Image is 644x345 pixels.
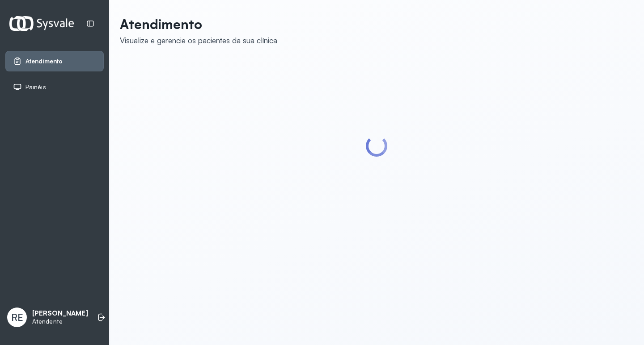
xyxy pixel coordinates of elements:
img: Logotipo do estabelecimento [9,16,74,31]
div: Visualize e gerencie os pacientes da sua clínica [120,36,277,45]
span: RE [11,312,23,323]
p: [PERSON_NAME] [32,309,88,318]
span: Painéis [25,83,46,91]
p: Atendimento [120,16,277,32]
span: Atendimento [25,58,63,65]
p: Atendente [32,318,88,325]
a: Atendimento [13,57,96,66]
